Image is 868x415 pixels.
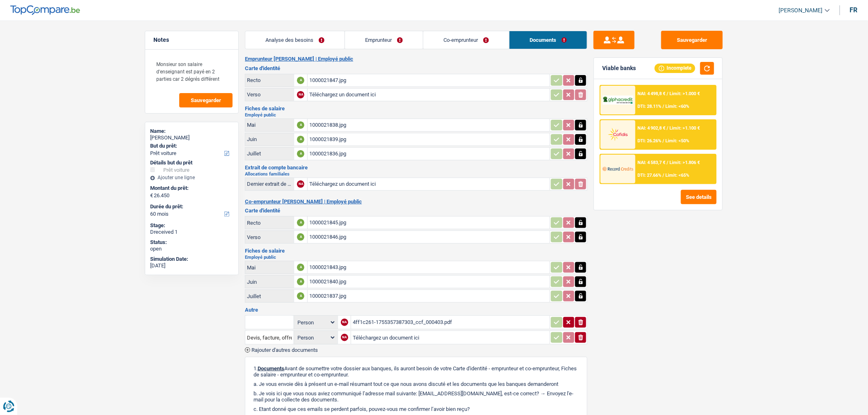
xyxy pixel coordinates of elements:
span: Limit: <60% [666,104,690,109]
div: 1000021836.jpg [309,148,548,160]
div: Viable banks [602,65,636,72]
div: A [297,121,304,129]
div: 4ff1c261-1755357387303_ccf_000403.pdf [353,316,548,328]
span: Limit: >1.000 € [670,91,700,96]
div: 1000021843.jpg [309,261,548,274]
div: Dernier extrait de compte pour vos allocations familiales [247,181,292,187]
img: AlphaCredit [603,96,633,105]
div: A [297,219,304,226]
h2: Allocations familiales [245,172,587,176]
span: DTI: 27.66% [638,173,662,178]
div: A [297,292,304,300]
p: c. Etant donné que ces emails se perdent parfois, pouvez-vous me confirmer l’avoir bien reçu? [254,406,579,412]
h3: Extrait de compte bancaire [245,165,587,170]
span: / [663,173,665,178]
h3: Carte d'identité [245,66,587,71]
h3: Fiches de salaire [245,248,587,253]
div: Juin [247,279,292,285]
div: Ajouter une ligne [150,175,233,180]
a: Co-emprunteur [423,31,509,49]
div: NA [297,180,304,188]
h3: Carte d'identité [245,208,587,213]
div: 1000021846.jpg [309,231,548,243]
div: Verso [247,91,292,98]
div: Dreceived 1 [150,229,233,235]
label: But du prêt: [150,143,232,149]
span: NAI: 4 498,8 € [638,91,666,96]
h2: Emprunteur [PERSON_NAME] | Employé public [245,56,587,62]
div: NA [297,91,304,98]
h5: Notes [153,36,230,43]
div: 1000021837.jpg [309,290,548,302]
div: Verso [247,234,292,240]
span: / [667,91,669,96]
span: Rajouter d'autres documents [251,347,318,353]
span: Documents [258,365,284,372]
div: [DATE] [150,262,233,269]
div: Stage: [150,222,233,229]
div: NA [341,334,348,341]
span: NAI: 4 583,7 € [638,160,666,165]
img: TopCompare Logo [10,5,80,15]
div: Mai [247,265,292,271]
span: Limit: <65% [666,173,690,178]
div: A [297,136,304,143]
div: Juillet [247,293,292,299]
h3: Fiches de salaire [245,106,587,111]
button: Rajouter d'autres documents [245,347,318,353]
div: 1000021840.jpg [309,276,548,288]
a: Documents [509,31,587,49]
div: 1000021838.jpg [309,119,548,131]
span: / [667,125,669,131]
p: 1. Avant de soumettre votre dossier aux banques, ils auront besoin de votre Carte d'identité - em... [254,365,579,378]
span: Limit: >1.100 € [670,125,700,131]
h2: Employé public [245,113,587,117]
a: [PERSON_NAME] [772,4,830,17]
div: 1000021839.jpg [309,133,548,146]
div: Name: [150,128,233,135]
div: A [297,150,304,157]
h2: Employé public [245,255,587,260]
button: Sauvegarder [179,93,233,107]
h3: Autre [245,307,587,312]
div: Juillet [247,150,292,157]
div: NA [341,319,348,326]
label: Montant du prêt: [150,185,232,192]
div: Status: [150,239,233,246]
div: fr [850,6,858,14]
div: Simulation Date: [150,256,233,262]
span: Limit: >1.806 € [670,160,700,165]
div: Recto [247,77,292,83]
img: Cofidis [603,127,633,142]
img: Record Credits [603,161,633,176]
div: A [297,264,304,271]
span: € [150,192,153,199]
p: a. Je vous envoie dès à présent un e-mail résumant tout ce que nous avons discuté et les doc... [254,381,579,387]
div: 1000021845.jpg [309,217,548,229]
div: A [297,233,304,241]
h2: Co-emprunteur [PERSON_NAME] | Employé public [245,198,587,205]
div: Détails but du prêt [150,160,233,166]
span: / [663,104,665,109]
span: / [663,138,665,144]
span: / [667,160,669,165]
div: Mai [247,122,292,128]
button: Sauvegarder [661,31,723,49]
label: Durée du prêt: [150,203,232,210]
span: [PERSON_NAME] [779,7,823,14]
div: Recto [247,220,292,226]
div: [PERSON_NAME] [150,135,233,141]
button: See details [681,190,717,204]
div: open [150,246,233,252]
div: A [297,278,304,285]
div: Incomplete [655,64,695,73]
a: Analyse des besoins [245,31,345,49]
span: NAI: 4 902,8 € [638,125,666,131]
span: DTI: 26.26% [638,138,662,144]
div: Juin [247,136,292,142]
span: DTI: 28.11% [638,104,662,109]
p: b. Je vois ici que vous nous aviez communiqué l’adresse mail suivante: [EMAIL_ADDRESS][DOMAIN_NA... [254,390,579,403]
div: 1000021847.jpg [309,74,548,87]
span: Sauvegarder [191,98,221,103]
span: Limit: <50% [666,138,690,144]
